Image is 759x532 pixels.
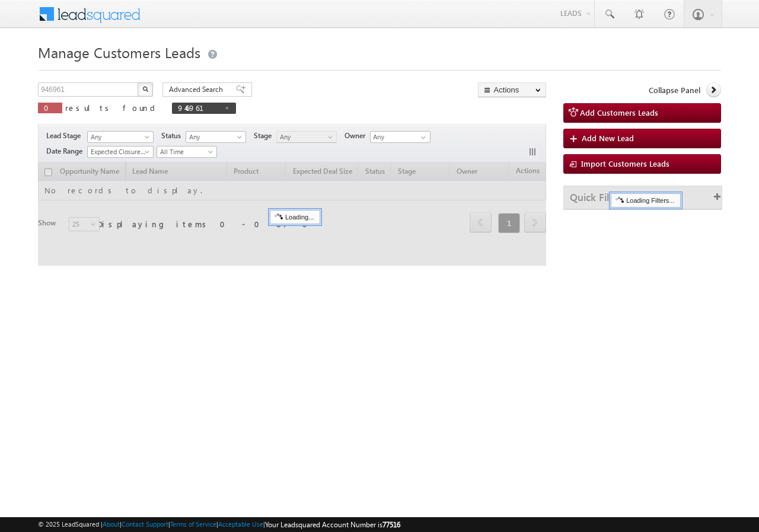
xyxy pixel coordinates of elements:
span: Lead Stage [46,130,85,141]
span: Date Range [46,146,87,157]
span: Add New Lead [582,133,634,143]
a: Expected Closure Date [87,146,154,158]
button: Actions [478,82,546,97]
div: Loading... [270,210,320,224]
div: Loading Filters... [611,193,681,208]
span: Status [161,130,186,141]
a: Show All Items [414,132,429,144]
span: © 2025 LeadSquared | | | | | [38,519,400,530]
span: 0 [44,103,56,113]
span: Advanced Search [169,84,227,95]
a: All Time [157,146,217,158]
span: Stage [254,130,276,141]
a: Acceptable Use [218,520,263,528]
span: results found [65,103,160,113]
span: Your Leadsquared Account Number is [265,520,400,529]
a: Any [87,131,154,143]
span: Import Customers Leads [581,158,669,168]
span: 946961 [178,103,218,113]
a: About [103,520,120,528]
a: Any [276,131,337,143]
span: Expected Closure Date [88,146,149,157]
span: Collapse Panel [649,85,700,95]
span: Any [186,132,243,142]
span: Add Customers Leads [580,107,658,117]
span: Any [88,132,149,142]
span: Any [277,132,333,142]
img: Search [142,86,148,92]
span: Owner [345,130,370,141]
input: Type to Search [370,131,430,143]
a: Contact Support [122,520,168,528]
span: Manage Customers Leads [38,43,200,62]
span: 77516 [382,520,400,529]
span: All Time [157,146,213,157]
a: Terms of Service [170,520,216,528]
a: Any [186,131,246,143]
